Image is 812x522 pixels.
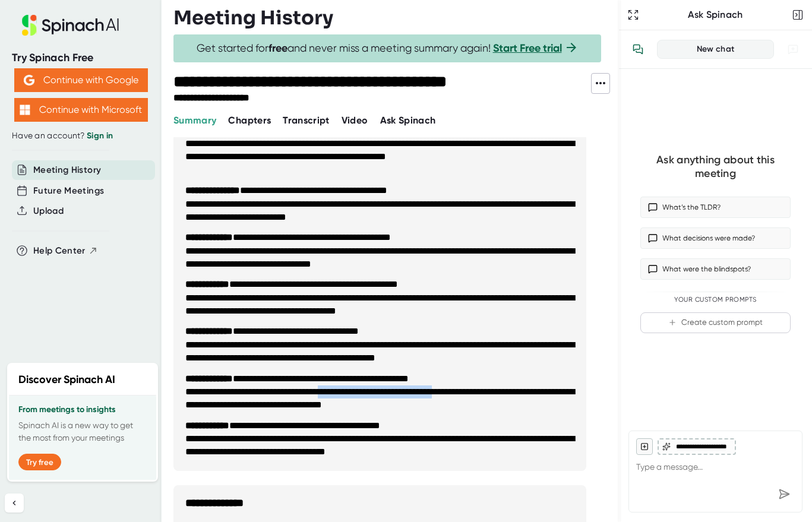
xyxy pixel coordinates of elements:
button: What decisions were made? [640,227,791,249]
button: Continue with Google [14,68,148,92]
div: Have an account? [12,131,150,141]
h3: From meetings to insights [18,405,147,415]
button: Collapse sidebar [5,493,24,512]
button: Future Meetings [33,184,104,198]
button: View conversation history [626,37,650,61]
button: Create custom prompt [640,312,791,333]
button: Summary [173,113,216,128]
button: Video [342,113,368,128]
button: Meeting History [33,163,101,177]
div: Ask Spinach [642,9,789,21]
div: Try Spinach Free [12,51,150,65]
div: Your Custom Prompts [640,296,791,304]
span: Summary [173,115,216,126]
button: Transcript [283,113,330,128]
button: What were the blindspots? [640,258,791,280]
button: Upload [33,204,64,218]
a: Start Free trial [493,42,562,55]
span: Video [342,115,368,126]
button: Chapters [228,113,271,128]
span: Ask Spinach [380,115,436,126]
button: Expand to Ask Spinach page [625,7,642,23]
button: Ask Spinach [380,113,436,128]
button: Try free [18,454,61,470]
div: New chat [665,44,766,55]
div: Send message [773,483,795,505]
a: Sign in [87,131,113,141]
span: Transcript [283,115,330,126]
img: Aehbyd4JwY73AAAAAElFTkSuQmCC [24,75,34,86]
p: Spinach AI is a new way to get the most from your meetings [18,419,147,444]
span: Chapters [228,115,271,126]
h2: Discover Spinach AI [18,372,115,388]
span: Help Center [33,244,86,258]
h3: Meeting History [173,7,333,29]
button: Help Center [33,244,98,258]
span: Get started for and never miss a meeting summary again! [197,42,579,55]
button: What’s the TLDR? [640,197,791,218]
button: Continue with Microsoft [14,98,148,122]
button: Close conversation sidebar [789,7,806,23]
b: free [268,42,287,55]
div: Ask anything about this meeting [640,153,791,180]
